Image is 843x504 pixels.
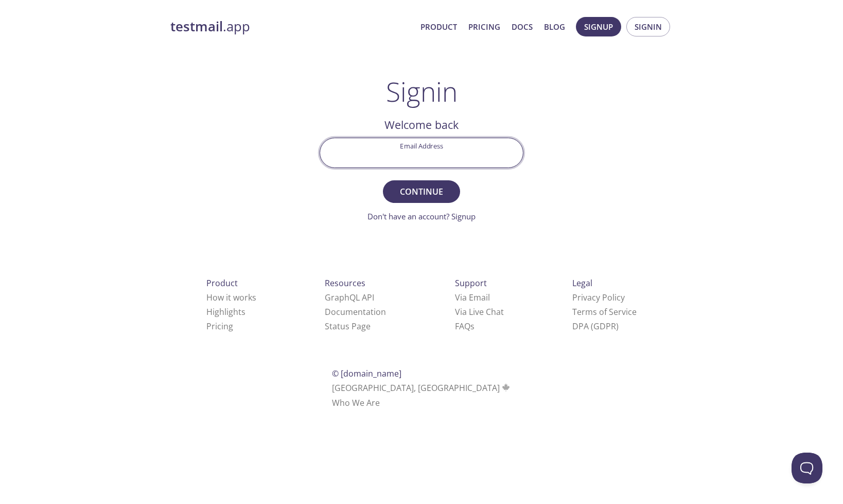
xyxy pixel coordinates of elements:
[325,306,386,318] a: Documentation
[325,277,365,289] span: Resources
[468,20,500,33] a: Pricing
[170,17,223,35] strong: testmail
[320,116,523,134] h2: Welcome back
[572,292,625,303] a: Privacy Policy
[383,180,460,203] button: Continue
[576,17,621,36] button: Signup
[332,382,512,394] span: [GEOGRAPHIC_DATA], [GEOGRAPHIC_DATA]
[792,453,822,483] iframe: Help Scout Beacon - Open
[455,292,490,303] a: Via Email
[512,20,533,33] a: Docs
[367,211,476,221] a: Don't have an account? Signup
[455,277,487,289] span: Support
[470,321,475,332] span: s
[544,20,565,33] a: Blog
[394,184,449,199] span: Continue
[572,321,619,332] a: DPA (GDPR)
[206,277,238,289] span: Product
[420,20,457,33] a: Product
[332,368,401,379] span: © [DOMAIN_NAME]
[455,321,475,332] a: FAQ
[572,277,592,289] span: Legal
[386,76,458,107] h1: Signin
[635,20,662,33] span: Signin
[206,292,256,303] a: How it works
[206,321,233,332] a: Pricing
[170,18,412,35] a: testmail.app
[206,306,245,318] a: Highlights
[626,17,670,36] button: Signin
[332,397,380,408] a: Who We Are
[572,306,637,318] a: Terms of Service
[584,20,613,33] span: Signup
[325,292,374,303] a: GraphQL API
[455,306,504,318] a: Via Live Chat
[325,321,371,332] a: Status Page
